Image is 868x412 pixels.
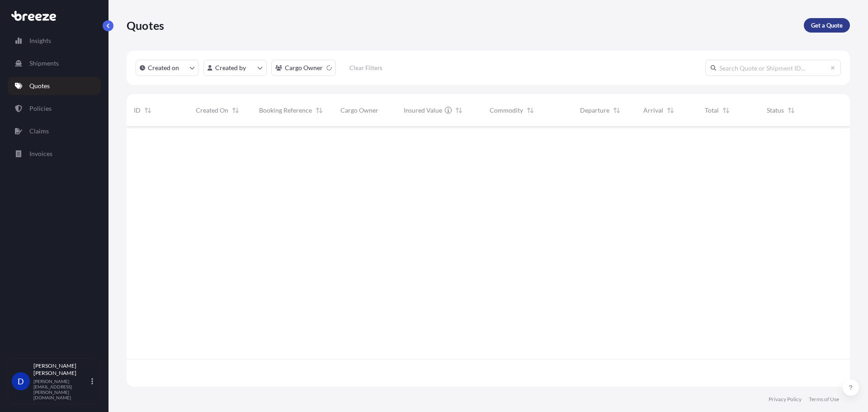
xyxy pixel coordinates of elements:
button: Sort [611,105,622,116]
p: Claims [29,127,49,136]
p: Created by [215,63,246,72]
button: Sort [314,105,325,116]
button: Sort [453,105,464,116]
button: Sort [142,105,153,116]
span: Arrival [643,106,663,115]
span: Insured Value [404,106,442,115]
input: Search Quote or Shipment ID... [705,60,841,76]
p: [PERSON_NAME] [PERSON_NAME] [33,362,90,377]
span: Booking Reference [259,106,312,115]
button: Sort [230,105,241,116]
span: ID [134,106,141,115]
button: cargoOwner Filter options [271,60,336,76]
p: Get a Quote [811,21,843,30]
p: Created on [148,63,179,72]
p: Insights [29,36,51,45]
p: Quotes [29,81,50,90]
span: Created On [196,106,228,115]
p: Cargo Owner [285,63,323,72]
p: Policies [29,104,52,113]
a: Policies [8,99,101,118]
p: Shipments [29,59,59,68]
button: createdOn Filter options [136,60,199,76]
button: Sort [665,105,676,116]
p: Invoices [29,149,52,158]
button: createdBy Filter options [203,60,267,76]
a: Get a Quote [804,18,850,33]
button: Sort [525,105,536,116]
a: Invoices [8,145,101,163]
button: Sort [721,105,731,116]
span: D [18,377,24,386]
a: Terms of Use [809,396,839,403]
span: Status [767,106,784,115]
p: [PERSON_NAME][EMAIL_ADDRESS][PERSON_NAME][DOMAIN_NAME] [33,379,90,400]
p: Clear Filters [349,63,382,72]
a: Quotes [8,77,101,95]
a: Shipments [8,54,101,72]
span: Commodity [490,106,523,115]
a: Claims [8,122,101,140]
button: Clear Filters [340,61,391,75]
span: Departure [580,106,609,115]
button: Sort [786,105,797,116]
a: Privacy Policy [769,396,802,403]
span: Total [705,106,719,115]
span: Cargo Owner [340,106,378,115]
a: Insights [8,32,101,50]
p: Quotes [127,18,164,33]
